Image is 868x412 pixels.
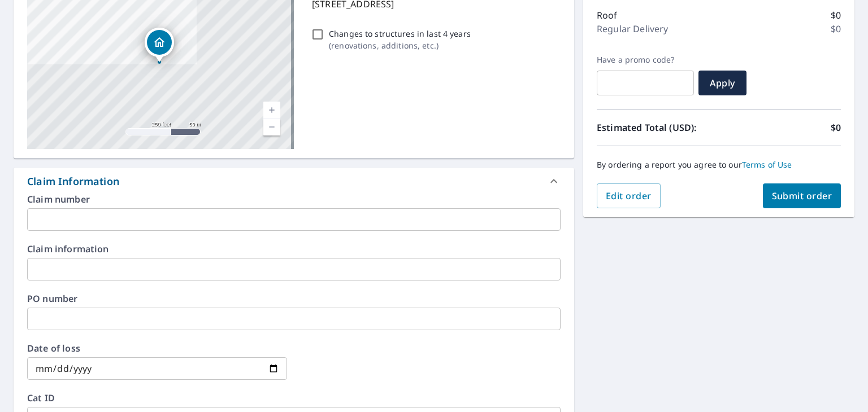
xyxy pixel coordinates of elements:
[597,121,719,134] p: Estimated Total (USD):
[14,168,574,195] div: Claim Information
[831,8,841,22] p: $0
[329,40,471,51] p: ( renovations, additions, etc. )
[27,344,287,353] label: Date of loss
[27,174,119,189] div: Claim Information
[597,22,668,36] p: Regular Delivery
[772,190,832,202] span: Submit order
[329,28,471,40] p: Changes to structures in last 4 years
[597,55,694,65] label: Have a promo code?
[763,183,841,208] button: Submit order
[263,119,280,135] a: Current Level 17, Zoom Out
[597,8,618,22] p: Roof
[597,183,661,208] button: Edit order
[27,195,561,204] label: Claim number
[742,159,792,170] a: Terms of Use
[831,121,841,134] p: $0
[708,77,737,89] span: Apply
[597,160,841,170] p: By ordering a report you agree to our
[27,294,561,303] label: PO number
[698,71,747,95] button: Apply
[27,244,561,253] label: Claim information
[263,102,280,119] a: Current Level 17, Zoom In
[145,28,174,63] div: Dropped pin, building 1, Residential property, 5311 Addison Dr Charlotte, NC 28211
[606,190,652,202] span: Edit order
[831,22,841,36] p: $0
[27,393,561,402] label: Cat ID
